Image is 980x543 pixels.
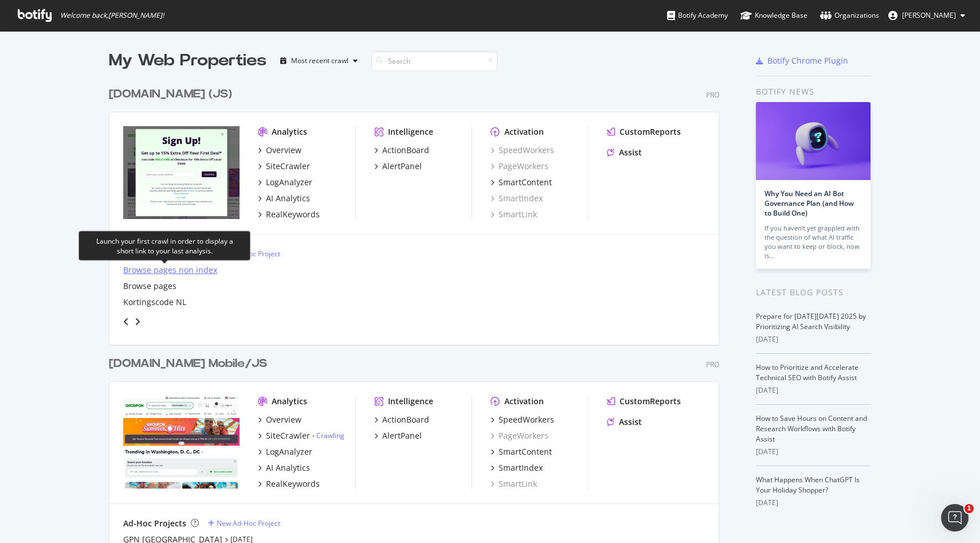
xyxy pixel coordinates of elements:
[109,86,237,103] a: [DOMAIN_NAME] (JS)
[109,49,266,72] div: My Web Properties
[756,475,860,495] a: What Happens When ChatGPT Is Your Holiday Shopper?
[119,312,134,331] div: angle-left
[388,396,433,407] div: Intelligence
[109,356,272,372] a: [DOMAIN_NAME] Mobile/JS
[499,177,552,188] div: SmartContent
[607,416,642,428] a: Assist
[266,193,310,204] div: AI Analytics
[123,264,217,276] a: Browse pages non index
[619,147,642,158] div: Assist
[258,209,320,220] a: RealKeywords
[371,51,497,71] input: Search
[767,55,848,67] div: Botify Chrome Plugin
[756,334,871,345] div: [DATE]
[208,518,280,528] a: New Ad-Hoc Project
[504,126,544,138] div: Activation
[266,414,301,425] div: Overview
[765,189,854,218] a: Why You Need an AI Bot Governance Plan (and How to Build One)
[374,414,429,425] a: ActionBoard
[258,430,344,442] a: SiteCrawler- Crawling
[266,144,301,156] div: Overview
[756,447,871,457] div: [DATE]
[388,126,433,138] div: Intelligence
[491,193,543,204] a: SmartIndex
[258,462,310,474] a: AI Analytics
[272,396,307,407] div: Analytics
[499,446,552,458] div: SmartContent
[619,416,642,428] div: Assist
[756,362,859,382] a: How to Prioritize and Accelerate Technical SEO with Botify Assist
[491,478,537,490] a: SmartLink
[374,430,422,442] a: AlertPanel
[491,161,548,172] a: PageWorkers
[266,462,310,474] div: AI Analytics
[491,462,543,474] a: SmartIndex
[109,86,232,103] div: [DOMAIN_NAME] (JS)
[266,478,320,490] div: RealKeywords
[756,85,871,98] div: Botify news
[756,311,866,331] a: Prepare for [DATE][DATE] 2025 by Prioritizing AI Search Visibility
[316,431,344,440] a: Crawling
[266,446,312,458] div: LogAnalyzer
[123,280,177,292] a: Browse pages
[756,286,871,299] div: Latest Blog Posts
[491,430,548,442] a: PageWorkers
[965,504,974,513] span: 1
[941,504,969,532] iframe: Intercom live chat
[266,161,310,172] div: SiteCrawler
[756,102,871,180] img: Why You Need an AI Bot Governance Plan (and How to Build One)
[667,10,728,21] div: Botify Academy
[706,90,719,100] div: Pro
[820,10,879,21] div: Organizations
[620,396,681,407] div: CustomReports
[258,144,301,156] a: Overview
[491,446,552,458] a: SmartContent
[491,209,537,220] a: SmartLink
[756,55,848,67] a: Botify Chrome Plugin
[756,498,871,508] div: [DATE]
[123,296,186,308] a: Kortingscode NL
[258,446,312,458] a: LogAnalyzer
[902,10,956,20] span: Juraj Mitosinka
[291,57,348,64] div: Most recent crawl
[217,518,280,528] div: New Ad-Hoc Project
[60,11,164,20] span: Welcome back, [PERSON_NAME] !
[312,431,344,440] div: -
[607,396,681,407] a: CustomReports
[382,430,422,442] div: AlertPanel
[276,52,362,70] button: Most recent crawl
[607,126,681,138] a: CustomReports
[491,177,552,188] a: SmartContent
[258,414,301,425] a: Overview
[491,414,554,425] a: SpeedWorkers
[258,161,310,172] a: SiteCrawler
[382,144,429,156] div: ActionBoard
[266,209,320,220] div: RealKeywords
[740,10,807,21] div: Knowledge Base
[491,144,554,156] a: SpeedWorkers
[607,147,642,158] a: Assist
[134,316,142,327] div: angle-right
[499,414,554,425] div: SpeedWorkers
[266,430,310,442] div: SiteCrawler
[123,518,186,529] div: Ad-Hoc Projects
[374,161,422,172] a: AlertPanel
[258,193,310,204] a: AI Analytics
[258,478,320,490] a: RealKeywords
[879,6,974,25] button: [PERSON_NAME]
[123,126,240,219] img: groupon.co.uk
[706,360,719,369] div: Pro
[88,236,241,255] div: Launch your first crawl in order to display a short link to your last analysis.
[109,356,267,372] div: [DOMAIN_NAME] Mobile/JS
[756,385,871,396] div: [DATE]
[382,161,422,172] div: AlertPanel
